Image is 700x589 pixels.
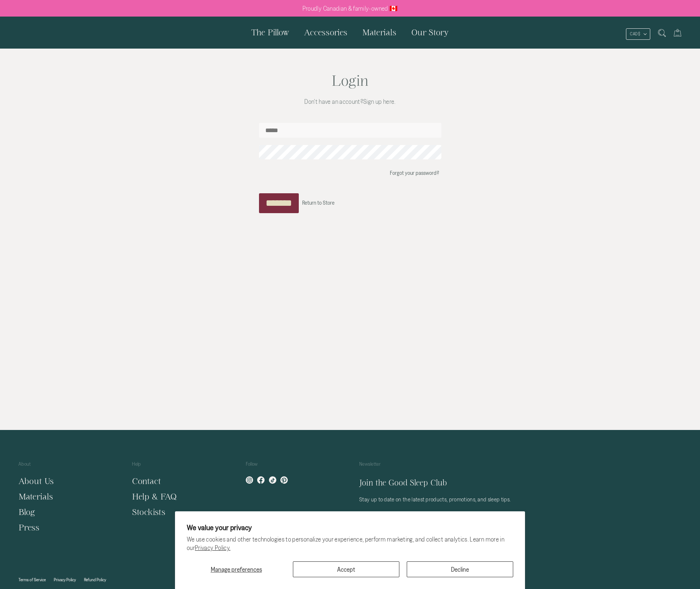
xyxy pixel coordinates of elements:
button: Forgot your password? [388,170,441,176]
span: Accessories [304,28,347,37]
span: The Pillow [251,28,289,37]
a: Return to Store [302,200,335,206]
a: Stockists [132,507,165,516]
a: The Pillow [244,17,297,48]
span: Materials [362,28,396,37]
a: Materials [355,17,404,48]
p: About [18,460,113,473]
button: Manage preferences [187,561,286,577]
a: Materials [18,492,53,501]
a: Privacy Policy [54,577,76,582]
button: Accept [293,561,399,577]
a: Privacy Policy. [195,544,230,551]
a: Blog [18,507,35,516]
a: Press [18,523,39,532]
p: Don't have an account? . [259,98,441,105]
p: Proudly Canadian & family-owned 🇨🇦 [302,5,398,12]
a: Help & FAQ [132,492,177,501]
p: Help [132,460,227,473]
button: Decline [407,561,513,577]
a: Our Story [404,17,456,48]
a: About Us [18,476,54,486]
p: Newsletter [359,460,596,473]
h2: We value your privacy [187,523,513,532]
button: CAD $ [626,28,650,40]
span: Manage preferences [211,566,262,573]
p: We use cookies and other technologies to personalize your experience, perform marketing, and coll... [187,535,513,552]
p: Follow [246,460,341,473]
h5: Join the Good Sleep Club [359,477,596,489]
a: Refund Policy [84,577,106,582]
p: Stay up to date on the latest products, promotions, and sleep tips. [359,496,596,502]
span: Our Story [411,28,449,37]
a: Contact [132,476,161,486]
a: Terms of Service [18,577,46,582]
h2: Login [259,70,441,91]
a: Accessories [297,17,355,48]
a: Sign up here [363,98,394,105]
